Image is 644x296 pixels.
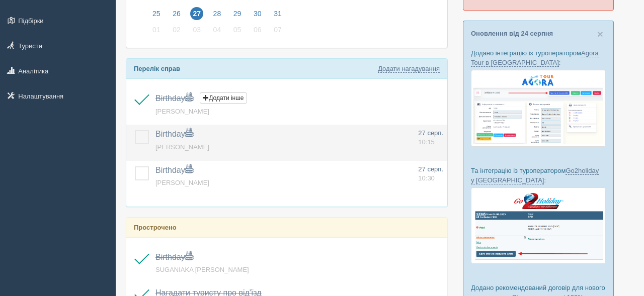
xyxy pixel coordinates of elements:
[231,23,244,36] span: 05
[147,24,166,40] a: 01
[597,28,603,40] span: ×
[155,108,209,115] a: [PERSON_NAME]
[134,65,180,72] b: Перелік справ
[251,23,264,36] span: 06
[190,7,203,20] span: 27
[155,130,193,138] a: Birthday
[418,138,435,146] span: 10:15
[418,129,443,137] span: 27 серп.
[271,7,284,20] span: 31
[155,266,249,273] a: SUGANIAKA [PERSON_NAME]
[134,224,177,231] b: Прострочено
[271,23,284,36] span: 07
[418,165,443,173] span: 27 серп.
[190,23,203,36] span: 03
[150,23,163,36] span: 01
[471,187,606,263] img: go2holiday-bookings-crm-for-travel-agency.png
[170,7,183,20] span: 26
[228,8,247,24] a: 29
[471,48,606,67] p: Додано інтеграцію із туроператором :
[418,129,443,147] a: 27 серп. 10:15
[211,23,224,36] span: 04
[187,24,206,40] a: 03
[418,174,435,182] span: 10:30
[155,253,193,261] a: Birthday
[597,29,603,39] button: Close
[248,24,267,40] a: 06
[251,7,264,20] span: 30
[208,8,227,24] a: 28
[150,7,163,20] span: 25
[155,143,209,151] a: [PERSON_NAME]
[155,166,193,174] a: Birthday
[208,24,227,40] a: 04
[155,179,209,186] a: [PERSON_NAME]
[471,70,606,147] img: agora-tour-%D0%B7%D0%B0%D1%8F%D0%B2%D0%BA%D0%B8-%D1%81%D1%80%D0%BC-%D0%B4%D0%BB%D1%8F-%D1%82%D1%8...
[147,8,166,24] a: 25
[167,8,186,24] a: 26
[268,24,285,40] a: 07
[471,166,606,185] p: Та інтеграцію із туроператором :
[228,24,247,40] a: 05
[418,165,443,183] a: 27 серп. 10:30
[268,8,285,24] a: 31
[187,8,206,24] a: 27
[471,30,553,37] a: Оновлення від 24 серпня
[167,24,186,40] a: 02
[211,7,224,20] span: 28
[155,94,193,103] a: Birthday
[471,49,599,67] a: Agora Tour в [GEOGRAPHIC_DATA]
[170,23,183,36] span: 02
[248,8,267,24] a: 30
[200,92,247,104] button: Додати інше
[378,65,440,73] a: Додати нагадування
[231,7,244,20] span: 29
